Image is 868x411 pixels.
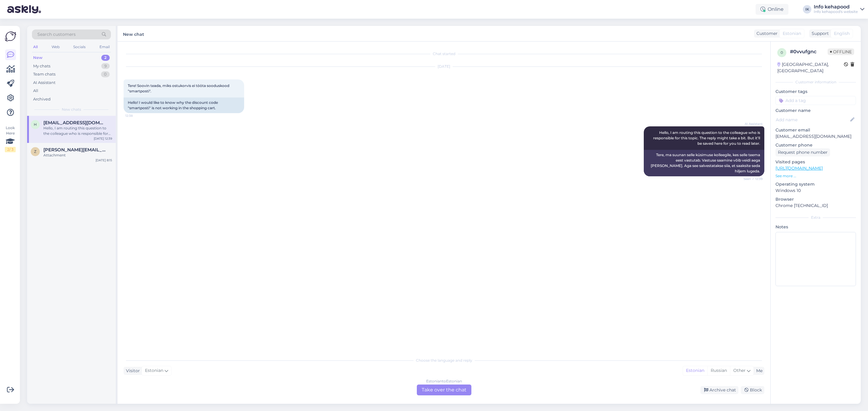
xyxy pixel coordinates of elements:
div: 2 [101,55,110,61]
div: [DATE] 12:39 [94,136,112,141]
p: [EMAIL_ADDRESS][DOMAIN_NAME] [775,133,856,140]
div: Take over the chat [417,385,471,395]
div: Visitor [124,368,140,374]
span: Estonian [783,30,801,37]
span: Tere! Soovin teada, miks ostukorvis ei tööta sooduskood "smartposti". [128,83,230,93]
div: AI Assistant [33,80,55,86]
div: My chats [33,63,50,69]
p: Customer tags [775,88,856,95]
span: Seen ✓ 12:39 [740,177,763,181]
div: Info kehapood's website [814,9,858,14]
p: Chrome [TECHNICAL_ID] [775,202,856,209]
div: Estonian to Estonian [426,379,462,384]
span: 12:38 [125,113,148,118]
p: Customer email [775,127,856,133]
div: IK [803,5,811,14]
div: Look Here [5,125,16,152]
label: New chat [123,29,144,38]
div: Info kehapood [814,5,858,9]
div: Attachment [43,153,112,158]
span: English [834,30,850,37]
span: AI Assistant [740,122,763,126]
p: Visited pages [775,159,856,165]
div: Team chats [33,71,55,77]
div: Hello, I am routing this question to the colleague who is responsible for this topic. The reply m... [43,125,112,136]
span: New chats [62,107,81,112]
p: Operating system [775,181,856,187]
span: Other [733,368,746,373]
div: Customer information [775,79,856,85]
a: [URL][DOMAIN_NAME] [775,165,823,171]
div: All [33,88,38,94]
p: Notes [775,224,856,230]
span: h [34,122,37,127]
div: New [33,55,42,61]
div: Estonian [683,366,707,375]
span: z [34,149,36,154]
span: Search customers [37,31,76,38]
div: Online [756,4,788,15]
div: 9 [101,63,110,69]
input: Add a tag [775,96,856,105]
p: Customer name [775,107,856,114]
div: Chat started [124,51,764,57]
div: Socials [72,43,87,51]
div: Me [754,368,763,374]
span: Offline [828,48,854,55]
div: 2 / 3 [5,147,16,152]
div: # 0vvufgnc [790,48,828,55]
div: All [32,43,39,51]
div: Web [50,43,61,51]
div: Hello! I would like to know why the discount code "smartposti" is not working in the shopping cart. [124,97,244,113]
a: Info kehapoodInfo kehapood's website [814,5,864,14]
div: Extra [775,215,856,220]
div: [DATE] 8:15 [96,158,112,162]
p: Browser [775,196,856,202]
div: Support [809,30,829,37]
div: [GEOGRAPHIC_DATA], [GEOGRAPHIC_DATA] [777,61,844,74]
div: [DATE] [124,64,764,69]
div: Archive chat [700,386,738,394]
div: Russian [707,366,730,375]
div: Customer [754,30,778,37]
span: Estonian [145,367,163,374]
div: Block [741,386,764,394]
p: Windows 10 [775,187,856,194]
div: Choose the language and reply [124,358,764,363]
div: Email [98,43,111,51]
p: See more ... [775,173,856,179]
span: Hello, I am routing this question to the colleague who is responsible for this topic. The reply m... [653,130,761,146]
span: 0 [781,50,783,55]
p: Customer phone [775,142,856,148]
div: Tere, ma suunan selle küsimuse kolleegile, kes selle teema eest vastutab. Vastuse saamine võib ve... [644,150,764,176]
div: 0 [101,71,110,77]
div: Archived [33,96,51,102]
div: Request phone number [775,148,830,156]
input: Add name [776,116,849,123]
img: Askly Logo [5,31,16,42]
span: hedvigheleen.saare@gmail.com [43,120,106,125]
span: zhanna@avaster.ee [43,147,106,153]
